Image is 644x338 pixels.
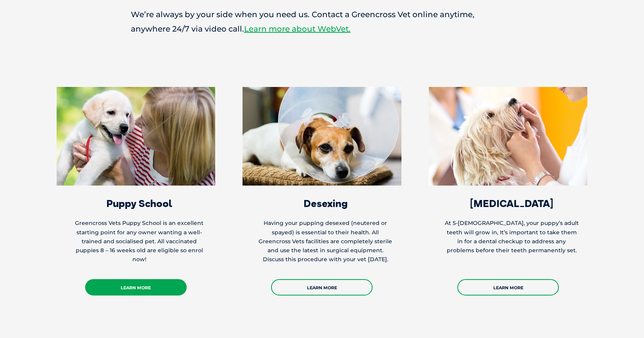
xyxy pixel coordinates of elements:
a: Learn more about WebVet. [244,24,351,34]
p: Having your pupping desexed (neutered or spayed) is essential to their health. All Greencross Vet... [258,219,393,264]
a: Learn More [271,279,373,296]
p: We’re always by your side when you need us. Contact a Greencross Vet online anytime, anywhere 24/... [131,7,514,36]
a: Learn More [457,279,559,296]
a: Learn More [85,279,187,296]
h3: [MEDICAL_DATA] [444,198,579,209]
p: At 5-[DEMOGRAPHIC_DATA], your puppy’s adult teeth will grow in, It’s important to take them in fo... [444,219,579,255]
p: Greencross Vets Puppy School is an excellent starting point for any owner wanting a well-trained ... [72,219,207,264]
h3: Desexing [258,198,393,209]
h3: Puppy School [72,198,207,209]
